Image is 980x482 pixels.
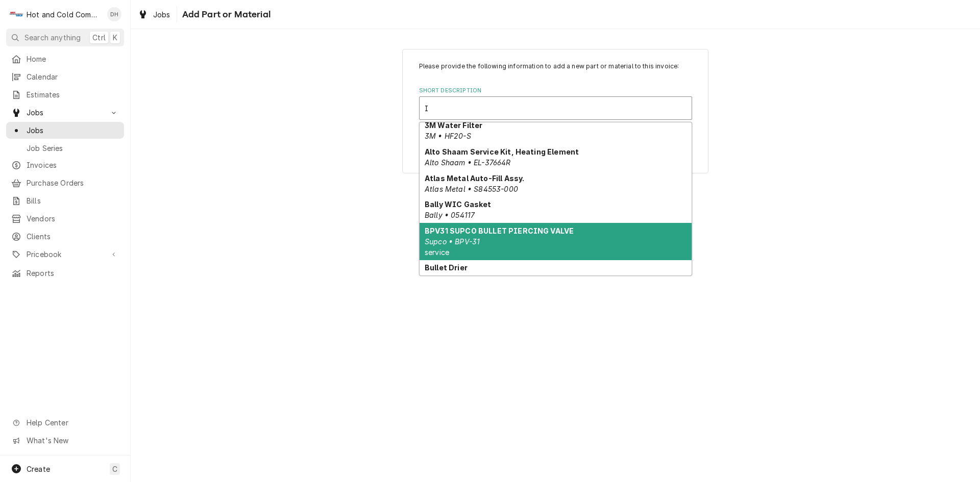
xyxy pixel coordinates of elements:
[425,263,468,272] strong: Bullet Drier
[153,9,170,20] span: Jobs
[425,121,482,130] strong: 3M Water Filter
[419,87,692,95] label: Short Description
[27,9,102,20] div: Hot and Cold Commercial Kitchens, Inc.
[24,32,81,43] span: Search anything
[6,68,124,85] a: Calendar
[6,86,124,103] a: Estimates
[27,417,118,428] span: Help Center
[425,211,475,219] em: Bally • 054117
[27,213,119,224] span: Vendors
[425,248,449,257] span: service
[92,32,106,43] span: Ctrl
[6,29,124,46] button: Search anythingCtrlK
[6,432,124,449] a: Go to What's New
[6,210,124,227] a: Vendors
[134,6,175,23] a: Jobs
[27,107,104,118] span: Jobs
[425,200,492,209] strong: Bally WIC Gasket
[27,268,119,278] span: Reports
[107,7,121,21] div: Daryl Harris's Avatar
[425,226,574,235] strong: BPV31 SUPCO BULLET PIERCING VALVE
[425,147,579,156] strong: Alto Shaam Service Kit, Heating Element
[9,7,23,21] div: Hot and Cold Commercial Kitchens, Inc.'s Avatar
[9,7,23,21] div: H
[107,7,121,21] div: DH
[27,465,50,473] span: Create
[6,228,124,245] a: Clients
[425,132,471,140] em: 3M • HF20-S
[27,177,119,188] span: Purchase Orders
[425,158,511,167] em: Alto Shaam • EL-37664R
[6,414,124,431] a: Go to Help Center
[6,104,124,121] a: Go to Jobs
[27,143,119,154] span: Job Series
[6,122,124,139] a: Jobs
[402,49,708,173] div: Line Item Create/Update
[6,246,124,263] a: Go to Pricebook
[27,89,119,100] span: Estimates
[425,237,480,246] em: Supco • BPV-31
[27,160,119,170] span: Invoices
[27,231,119,242] span: Clients
[6,192,124,209] a: Bills
[27,54,119,64] span: Home
[419,87,692,120] div: Short Description
[27,125,119,136] span: Jobs
[6,265,124,282] a: Reports
[27,435,118,446] span: What's New
[6,174,124,191] a: Purchase Orders
[6,50,124,67] a: Home
[112,464,117,474] span: C
[179,8,271,21] span: Add Part or Material
[6,157,124,173] a: Invoices
[425,174,524,183] strong: Atlas Metal Auto-Fill Assy.
[113,32,117,43] span: K
[27,249,104,260] span: Pricebook
[425,185,518,193] em: Atlas Metal • S84553-000
[425,274,437,283] em: URI
[419,62,692,120] div: Line Item Create/Update Form
[27,71,119,82] span: Calendar
[27,195,119,206] span: Bills
[6,140,124,157] a: Job Series
[419,62,692,71] p: Please provide the following information to add a new part or material to this invoice:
